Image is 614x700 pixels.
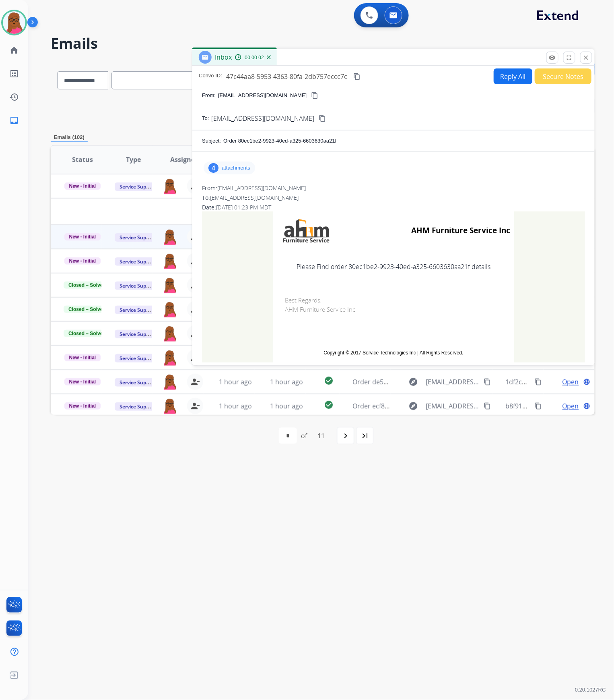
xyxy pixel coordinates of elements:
mat-icon: check_circle [324,376,334,385]
span: New - Initial [64,257,101,265]
img: AHM [277,215,337,246]
button: Secure Notes [535,68,591,84]
img: agent-avatar [162,229,177,245]
mat-icon: content_copy [484,378,491,385]
mat-icon: history [9,92,19,102]
mat-icon: list_alt [9,69,19,79]
span: [EMAIL_ADDRESS][DOMAIN_NAME] [426,377,480,387]
img: agent-avatar [162,374,177,390]
span: 1 hour ago [219,402,252,410]
span: Service Support [115,233,161,242]
span: New - Initial [64,182,101,190]
span: Open [562,401,579,411]
span: Service Support [115,257,161,266]
span: Closed – Solved [64,306,111,313]
span: Closed – Solved [64,330,111,337]
mat-icon: language [583,402,591,410]
mat-icon: remove_red_eye [549,54,556,61]
span: [EMAIL_ADDRESS][DOMAIN_NAME] [217,184,306,192]
span: [DATE] 01:23 PM MDT [216,203,271,211]
span: 1 hour ago [219,377,252,386]
span: Service Support [115,330,161,338]
span: Closed – Solved [64,282,111,289]
mat-icon: content_copy [535,402,542,410]
mat-icon: person_remove [190,401,200,411]
span: 1 hour ago [270,402,303,410]
span: Open [562,377,579,387]
span: Service Support [115,354,161,362]
span: Service Support [115,182,161,191]
span: Order ecf86e78-72c3-484b-a483-ccf11f506685 [352,402,490,410]
mat-icon: person_remove [190,280,200,290]
span: Service Support [115,306,161,314]
p: Emails (102) [51,133,88,142]
span: [EMAIL_ADDRESS][DOMAIN_NAME] [211,114,314,123]
td: Please Find order 80ec1be2-9923-40ed-a325-6603630aa21f details [273,250,514,284]
mat-icon: person_remove [190,304,200,314]
td: Copyright © 2017 Service Technologies Inc | All Rights Reserved. [285,349,502,356]
mat-icon: content_copy [484,402,491,410]
mat-icon: person_remove [190,329,200,338]
mat-icon: person_remove [190,232,200,242]
mat-icon: close [583,54,590,61]
img: agent-avatar [162,398,177,414]
mat-icon: person_remove [190,181,200,191]
mat-icon: person_remove [190,353,200,362]
span: New - Initial [64,354,101,361]
mat-icon: home [9,46,19,55]
span: Order de556740-c597-4a0f-99a0-e640e464f22d [352,377,493,386]
span: New - Initial [64,378,101,385]
span: 00:00:02 [245,54,264,61]
img: agent-avatar [162,178,177,194]
span: New - Initial [64,233,101,240]
div: To: [202,194,585,202]
p: Order 80ec1be2-9923-40ed-a325-6603630aa21f [223,137,336,145]
mat-icon: language [583,378,591,385]
span: 1 hour ago [270,377,303,386]
div: 4 [208,163,218,173]
p: attachments [222,165,250,171]
span: Assignee [170,155,198,164]
mat-icon: last_page [360,431,370,441]
mat-icon: person_remove [190,377,200,387]
mat-icon: navigate_next [341,431,350,441]
mat-icon: content_copy [535,378,542,385]
div: Date: [202,203,585,211]
mat-icon: content_copy [353,73,361,80]
div: of [301,431,307,441]
td: AHM Furniture Service Inc [365,215,510,246]
span: Service Support [115,378,161,387]
img: agent-avatar [162,253,177,269]
button: Reply All [494,68,532,84]
span: Status [72,155,93,164]
mat-icon: explore [408,401,418,411]
span: [EMAIL_ADDRESS][DOMAIN_NAME] [426,401,480,411]
span: 47c44aa8-5953-4363-80fa-2db757eccc7c [226,72,347,81]
mat-icon: inbox [9,116,19,125]
img: agent-avatar [162,350,177,366]
span: New - Initial [64,402,101,410]
p: From: [202,91,216,99]
p: 0.20.1027RC [575,686,606,695]
h2: Emails [51,35,595,52]
mat-icon: content_copy [311,92,318,99]
p: Convo ID: [199,72,222,81]
p: To: [202,114,209,122]
p: [EMAIL_ADDRESS][DOMAIN_NAME] [218,91,307,99]
img: avatar [3,11,25,34]
mat-icon: person_remove [190,256,200,266]
mat-icon: fullscreen [566,54,573,61]
img: agent-avatar [162,301,177,317]
div: 11 [311,428,331,444]
span: Type [126,155,141,164]
td: Best Regards, AHM Furniture Service Inc [273,284,514,341]
div: From: [202,184,585,192]
span: Service Support [115,402,161,411]
mat-icon: check_circle [324,400,334,410]
span: Inbox [215,53,232,62]
span: [EMAIL_ADDRESS][DOMAIN_NAME] [210,194,299,201]
img: agent-avatar [162,325,177,342]
p: Subject: [202,137,221,145]
mat-icon: content_copy [319,115,326,122]
img: agent-avatar [162,277,177,293]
